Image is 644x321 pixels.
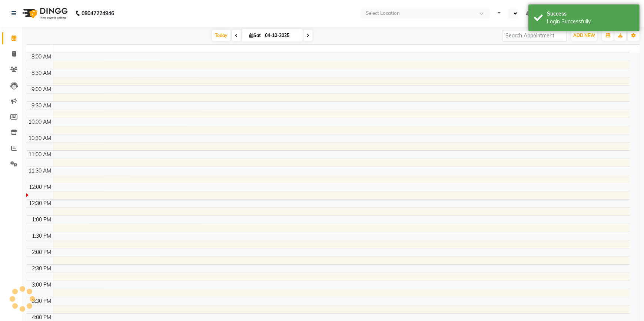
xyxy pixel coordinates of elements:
span: Sat [248,33,263,38]
div: Success [547,10,634,18]
div: 8:30 AM [30,69,53,77]
div: 10:30 AM [27,134,53,142]
div: 3:30 PM [31,297,53,305]
div: 2:30 PM [31,265,53,272]
div: 9:00 AM [30,86,53,93]
input: 2025-10-04 [263,30,300,41]
div: 10:00 AM [27,118,53,126]
span: Today [212,30,230,41]
div: 12:00 PM [28,183,53,191]
b: 08047224946 [82,3,114,24]
div: 8:00 AM [30,53,53,61]
div: 11:30 AM [27,167,53,175]
span: ADD NEW [573,33,595,38]
div: 1:30 PM [31,232,53,240]
img: logo [19,3,70,24]
div: 3:00 PM [31,281,53,289]
div: 9:30 AM [30,102,53,110]
div: Select Location [366,10,400,17]
div: 2:00 PM [31,248,53,256]
div: Login Successfully. [547,18,634,26]
button: ADD NEW [571,30,597,41]
div: 11:00 AM [27,151,53,158]
div: 1:00 PM [31,216,53,224]
div: 12:30 PM [28,200,53,207]
input: Search Appointment [502,30,567,41]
